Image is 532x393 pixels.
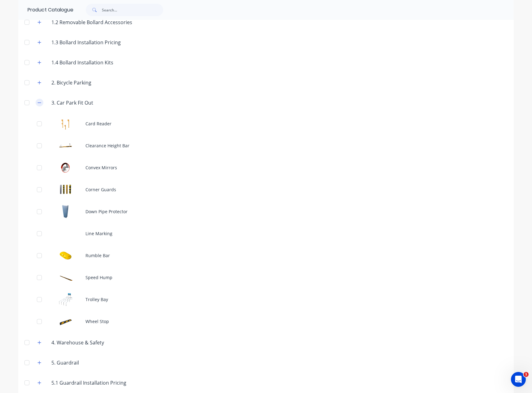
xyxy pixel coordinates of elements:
div: 1.4 Bollard Installation Kits [46,59,118,66]
div: Line Marking [18,222,514,244]
div: Speed HumpSpeed Hump [18,266,514,288]
div: 1.2 Removable Bollard Accessories [46,19,137,26]
div: 1.3 Bollard Installation Pricing [46,39,126,46]
iframe: Intercom live chat [511,372,526,387]
input: Search... [102,4,163,16]
div: Rumble BarRumble Bar [18,244,514,266]
div: 5. Guardrail [46,359,84,366]
div: Convex MirrorsConvex Mirrors [18,157,514,179]
div: 4. Warehouse & Safety [46,339,109,346]
div: 3. Car Park Fit Out [46,99,98,106]
div: Wheel StopWheel Stop [18,310,514,332]
div: Trolley BayTrolley Bay [18,288,514,310]
div: 5.1 Guardrail Installation Pricing [46,379,131,387]
div: Card ReaderCard Reader [18,113,514,135]
div: Corner GuardsCorner Guards [18,179,514,201]
div: Down Pipe ProtectorDown Pipe Protector [18,201,514,222]
div: Clearance Height BarClearance Height Bar [18,135,514,157]
div: 2. Bicycle Parking [46,79,96,86]
span: 1 [524,372,529,377]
